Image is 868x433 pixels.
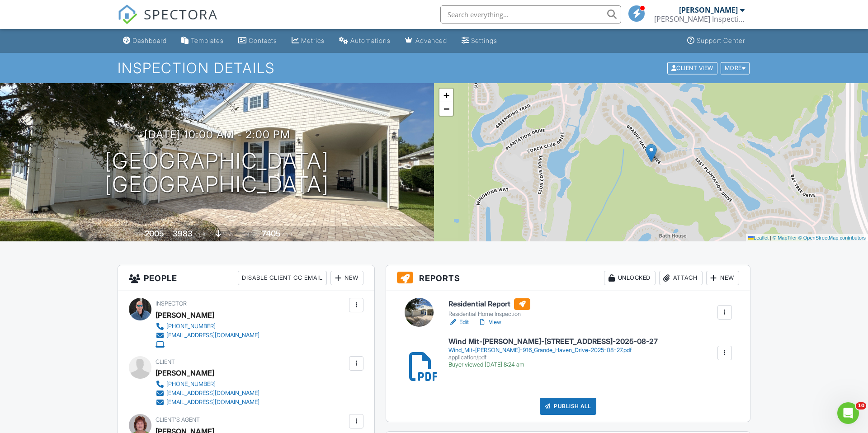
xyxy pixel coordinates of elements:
div: Wind_Mit-[PERSON_NAME]-916_Grande_Haven_Drive-2025-08-27.pdf [448,347,658,354]
a: Automations (Basic) [335,33,394,49]
div: [EMAIL_ADDRESS][DOMAIN_NAME] [166,390,259,397]
div: [EMAIL_ADDRESS][DOMAIN_NAME] [166,399,259,406]
a: © OpenStreetMap contributors [798,235,866,240]
div: New [330,271,363,285]
a: Zoom out [439,102,453,116]
span: 10 [856,402,866,409]
div: 2005 [145,229,164,238]
a: Metrics [288,33,328,49]
a: Templates [178,33,227,49]
span: + [443,89,449,101]
iframe: Intercom live chat [837,402,859,424]
span: SPECTORA [144,5,218,24]
div: [EMAIL_ADDRESS][DOMAIN_NAME] [166,332,259,339]
a: Wind Mit-[PERSON_NAME]-[STREET_ADDRESS]-2025-08-27 Wind_Mit-[PERSON_NAME]-916_Grande_Haven_Drive-... [448,338,658,368]
div: Buyer viewed [DATE] 8:24 am [448,361,658,368]
div: Support Center [697,37,745,44]
div: Automations [350,37,391,44]
div: Contacts [249,37,277,44]
h3: [DATE] 10:00 am - 2:00 pm [144,128,290,141]
div: Dashboard [132,37,167,44]
span: Inspector [156,300,187,307]
a: Support Center [684,33,749,49]
a: Advanced [401,33,451,49]
div: [PERSON_NAME] [156,308,214,322]
div: Publish All [540,398,596,415]
div: Lucas Inspection Services [654,14,745,24]
span: | [770,235,771,240]
span: − [443,103,449,114]
div: Metrics [301,37,325,44]
div: New [706,271,739,285]
a: [EMAIL_ADDRESS][DOMAIN_NAME] [156,331,259,340]
div: Settings [471,37,497,44]
div: Advanced [415,37,447,44]
a: Zoom in [439,89,453,102]
a: Client View [666,64,720,71]
a: Edit [448,318,469,327]
div: Attach [659,271,703,285]
div: [PHONE_NUMBER] [166,381,216,388]
img: The Best Home Inspection Software - Spectora [118,5,137,24]
div: [PERSON_NAME] [156,366,214,380]
span: Built [133,231,143,238]
h1: [GEOGRAPHIC_DATA] [GEOGRAPHIC_DATA] [105,149,329,197]
div: More [721,62,750,74]
a: [PHONE_NUMBER] [156,322,259,331]
div: application/pdf [448,354,658,361]
span: slab [223,231,233,238]
a: [EMAIL_ADDRESS][DOMAIN_NAME] [156,389,259,398]
span: Client [156,358,175,365]
h3: Reports [386,265,750,291]
div: Residential Home Inspection [448,311,530,318]
a: View [478,318,501,327]
span: Lot Size [241,231,260,238]
a: Dashboard [119,33,170,49]
span: Client's Agent [156,416,200,423]
div: 7405 [262,229,281,238]
a: [PHONE_NUMBER] [156,380,259,389]
h1: Inspection Details [118,60,750,76]
a: © MapTiler [773,235,797,240]
a: [EMAIL_ADDRESS][DOMAIN_NAME] [156,398,259,407]
input: Search everything... [440,5,621,24]
img: Marker [646,144,657,162]
div: [PHONE_NUMBER] [166,323,216,330]
span: sq. ft. [194,231,207,238]
div: Client View [667,62,717,74]
a: SPECTORA [118,12,218,31]
h6: Wind Mit-[PERSON_NAME]-[STREET_ADDRESS]-2025-08-27 [448,338,658,346]
a: Contacts [235,33,281,49]
div: Disable Client CC Email [238,271,327,285]
div: Unlocked [604,271,656,285]
h3: People [118,265,374,291]
a: Leaflet [748,235,769,240]
a: Settings [458,33,501,49]
a: Residential Report Residential Home Inspection [448,298,530,318]
div: Templates [191,37,224,44]
div: 3983 [173,229,193,238]
span: sq.ft. [282,231,293,238]
h6: Residential Report [448,298,530,310]
div: [PERSON_NAME] [679,5,738,14]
